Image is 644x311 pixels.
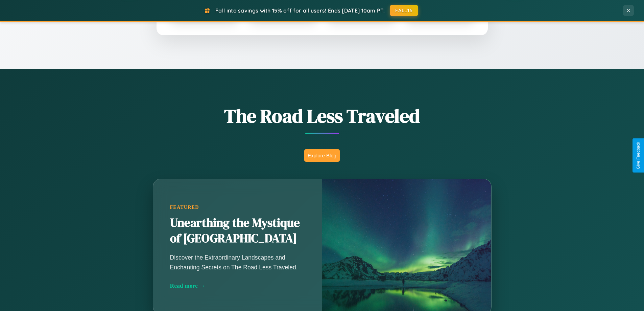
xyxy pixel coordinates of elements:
button: FALL15 [390,5,418,16]
div: Read more → [170,282,305,289]
button: Explore Blog [304,149,340,162]
h2: Unearthing the Mystique of [GEOGRAPHIC_DATA] [170,215,305,246]
div: Give Feedback [636,142,641,169]
span: Fall into savings with 15% off for all users! Ends [DATE] 10am PT. [215,7,385,14]
div: Featured [170,204,305,210]
h1: The Road Less Traveled [119,103,525,129]
p: Discover the Extraordinary Landscapes and Enchanting Secrets on The Road Less Traveled. [170,253,305,272]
